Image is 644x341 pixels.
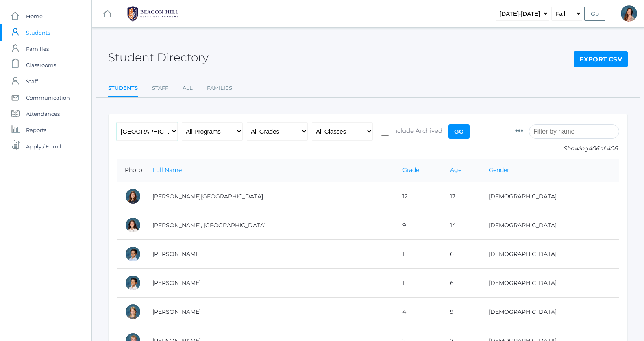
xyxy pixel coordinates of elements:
span: Reports [26,122,46,138]
td: [PERSON_NAME] [144,269,394,298]
span: Include Archived [389,126,442,137]
h2: Student Directory [108,51,209,64]
td: [PERSON_NAME][GEOGRAPHIC_DATA] [144,182,394,211]
td: [DEMOGRAPHIC_DATA] [481,298,619,326]
span: Apply / Enroll [26,138,61,154]
td: 6 [442,269,480,298]
a: Families [207,80,232,96]
span: Home [26,8,43,24]
td: [DEMOGRAPHIC_DATA] [481,240,619,269]
td: 1 [394,240,442,269]
td: 14 [442,211,480,240]
input: Go [448,124,470,139]
span: Families [26,41,49,57]
a: All [183,80,193,96]
td: [DEMOGRAPHIC_DATA] [481,211,619,240]
a: Export CSV [574,51,628,67]
span: Attendances [26,106,60,122]
td: 4 [394,298,442,326]
div: Grayson Abrea [125,275,141,291]
a: Full Name [152,166,182,174]
td: 9 [394,211,442,240]
span: Staff [26,73,38,89]
td: [DEMOGRAPHIC_DATA] [481,269,619,298]
td: [PERSON_NAME] [144,240,394,269]
input: Include Archived [381,128,389,136]
td: [PERSON_NAME] [144,298,394,326]
div: Rebecca Salazar [621,5,637,22]
a: Grade [402,166,419,174]
a: Gender [489,166,509,174]
td: 17 [442,182,480,211]
span: Students [26,24,50,41]
td: [DEMOGRAPHIC_DATA] [481,182,619,211]
span: 406 [588,145,599,152]
a: Age [450,166,461,174]
div: Amelia Adams [125,304,141,320]
div: Phoenix Abdulla [125,217,141,233]
td: 9 [442,298,480,326]
td: 12 [394,182,442,211]
img: 1_BHCALogos-05.png [122,4,183,24]
p: Showing of 406 [515,144,619,153]
div: Dominic Abrea [125,246,141,262]
span: Classrooms [26,57,56,73]
td: 6 [442,240,480,269]
span: Communication [26,89,70,106]
a: Staff [152,80,168,96]
input: Go [584,7,605,21]
input: Filter by name [529,124,619,139]
th: Photo [117,159,144,182]
td: [PERSON_NAME], [GEOGRAPHIC_DATA] [144,211,394,240]
a: Students [108,80,138,98]
td: 1 [394,269,442,298]
div: Charlotte Abdulla [125,188,141,204]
